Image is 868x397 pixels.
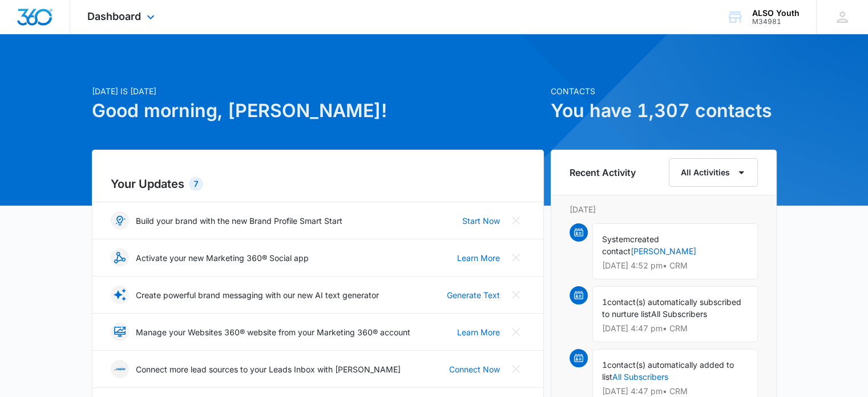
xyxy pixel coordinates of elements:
[752,18,800,26] div: account id
[136,326,410,338] p: Manage your Websites 360® website from your Marketing 360® account
[602,360,734,382] span: contact(s) automatically added to list
[602,324,748,332] p: [DATE] 4:47 pm • CRM
[136,215,342,227] p: Build your brand with the new Brand Profile Smart Start
[189,177,203,191] div: 7
[507,286,525,304] button: Close
[602,387,748,395] p: [DATE] 4:47 pm • CRM
[507,323,525,341] button: Close
[457,252,500,264] a: Learn More
[612,372,668,382] a: All Subscribers
[602,234,630,244] span: System
[92,97,544,125] h1: Good morning, [PERSON_NAME]!
[602,360,607,370] span: 1
[602,297,741,319] span: contact(s) automatically subscribed to nurture list
[507,248,525,267] button: Close
[602,234,659,256] span: created contact
[92,85,544,97] p: [DATE] is [DATE]
[570,203,758,215] p: [DATE]
[631,246,696,256] a: [PERSON_NAME]
[87,10,141,22] span: Dashboard
[136,363,401,375] p: Connect more lead sources to your Leads Inbox with [PERSON_NAME]
[551,97,777,125] h1: You have 1,307 contacts
[570,166,636,179] h6: Recent Activity
[507,360,525,378] button: Close
[111,175,525,193] h2: Your Updates
[752,9,800,18] div: account name
[136,289,379,301] p: Create powerful brand messaging with our new AI text generator
[449,363,500,375] a: Connect Now
[602,262,748,270] p: [DATE] 4:52 pm • CRM
[669,158,758,187] button: All Activities
[651,309,707,319] span: All Subscribers
[551,85,777,97] p: Contacts
[447,289,500,301] a: Generate Text
[457,326,500,338] a: Learn More
[462,215,500,227] a: Start Now
[602,297,607,307] span: 1
[136,252,309,264] p: Activate your new Marketing 360® Social app
[507,211,525,230] button: Close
